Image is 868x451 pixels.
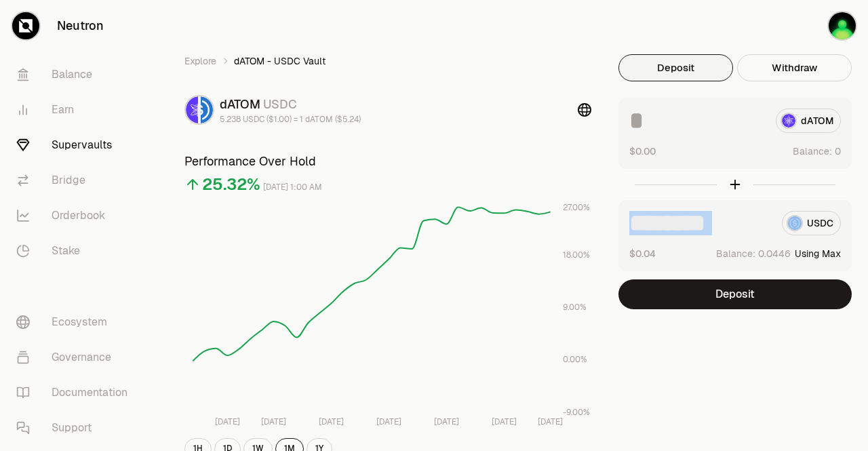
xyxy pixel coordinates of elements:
[795,247,841,260] button: Using Max
[563,354,587,365] tspan: 0.00%
[716,247,755,260] span: Balance:
[563,407,590,418] tspan: -9.00%
[5,198,146,233] a: Orderbook
[5,92,146,128] a: Earn
[5,410,146,446] a: Support
[563,250,590,260] tspan: 18.00%
[5,340,146,375] a: Governance
[220,95,361,114] div: dATOM
[563,202,590,213] tspan: 27.00%
[538,416,563,427] tspan: [DATE]
[186,96,198,123] img: dATOM Logo
[629,246,656,260] button: $0.04
[618,279,852,309] button: Deposit
[618,54,733,81] button: Deposit
[263,180,322,195] div: [DATE] 1:00 AM
[215,416,240,427] tspan: [DATE]
[319,416,344,427] tspan: [DATE]
[376,416,401,427] tspan: [DATE]
[793,144,832,158] span: Balance:
[829,12,856,39] img: trading
[5,233,146,269] a: Stake
[263,96,297,112] span: USDC
[5,128,146,163] a: Supervaults
[563,302,587,313] tspan: 9.00%
[184,54,216,68] a: Explore
[492,416,517,427] tspan: [DATE]
[184,54,591,68] nav: breadcrumb
[5,57,146,92] a: Balance
[5,163,146,198] a: Bridge
[5,305,146,340] a: Ecosystem
[220,114,361,125] div: 5.238 USDC ($1.00) = 1 dATOM ($5.24)
[202,174,260,195] div: 25.32%
[201,96,213,123] img: USDC Logo
[434,416,459,427] tspan: [DATE]
[737,54,852,81] button: Withdraw
[234,54,325,68] span: dATOM - USDC Vault
[629,144,656,158] button: $0.00
[261,416,286,427] tspan: [DATE]
[184,152,591,171] h3: Performance Over Hold
[5,375,146,410] a: Documentation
